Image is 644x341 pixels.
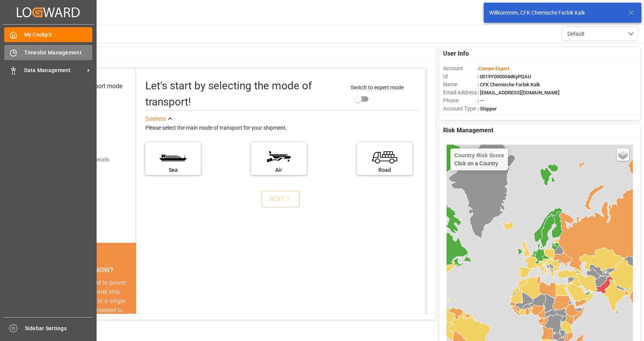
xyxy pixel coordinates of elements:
span: Name [443,81,478,89]
div: Click on a Country [454,152,504,166]
span: Phone [443,97,478,105]
span: Account [443,64,478,72]
span: : CFK Chemische Farbik Kalk [478,82,540,87]
a: My Cockpit [4,27,92,42]
span: Risk Management [443,126,493,135]
span: : 0019Y000004dKyPQAU [478,74,531,79]
button: open menu [562,26,638,41]
span: : Shipper [478,106,497,112]
div: Air [255,166,303,174]
span: : [EMAIL_ADDRESS][DOMAIN_NAME] [478,90,560,96]
div: Please select the main mode of transport for your shipment. [145,124,420,133]
span: : — [478,98,484,104]
a: Layers [617,148,629,161]
h4: Country Risk Score [454,152,504,158]
span: Data Management [24,66,85,74]
span: : [478,66,509,71]
a: Timeslot Management [4,45,92,60]
div: Willkommen, CFK Chemische Farbik Kalk [489,9,621,17]
span: My Cockpit [24,31,93,39]
div: Road [361,166,409,174]
span: Compo Expert [479,66,509,71]
span: Id [443,72,478,81]
div: NEXT [269,194,292,204]
span: Switch to expert mode [351,84,404,91]
span: Email Address [443,89,478,97]
span: Sidebar Settings [25,325,94,333]
span: Timeslot Management [24,49,93,57]
button: NEXT [261,191,300,208]
div: See less [145,114,166,124]
span: Account Type [443,105,478,113]
div: Sea [149,166,197,174]
div: Select transport mode [63,82,122,91]
div: Add shipping details [61,156,109,164]
span: Default [567,30,585,38]
div: Let's start by selecting the mode of transport! [145,78,343,110]
span: User Info [443,49,469,58]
